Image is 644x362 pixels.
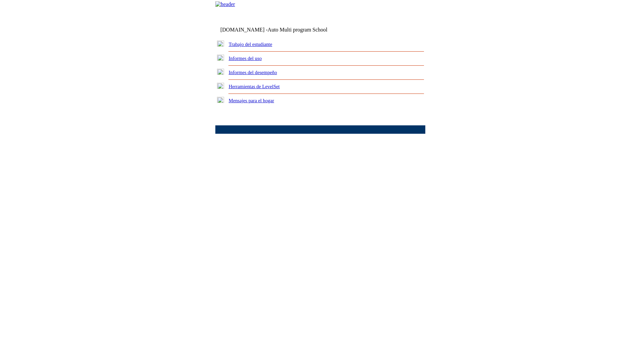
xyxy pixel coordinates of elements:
a: Herramientas de LevelSet [229,84,280,89]
a: Informes del uso [229,56,262,61]
img: header [215,1,235,7]
td: [DOMAIN_NAME] - [220,27,344,33]
img: plus.gif [217,97,224,103]
img: plus.gif [217,83,224,89]
a: Mensajes para el hogar [229,98,274,103]
a: Trabajo del estudiante [229,42,272,47]
img: plus.gif [217,55,224,61]
a: Informes del desempeño [229,70,277,75]
img: plus.gif [217,69,224,75]
img: plus.gif [217,41,224,47]
nobr: Auto Multi program School [268,27,327,33]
